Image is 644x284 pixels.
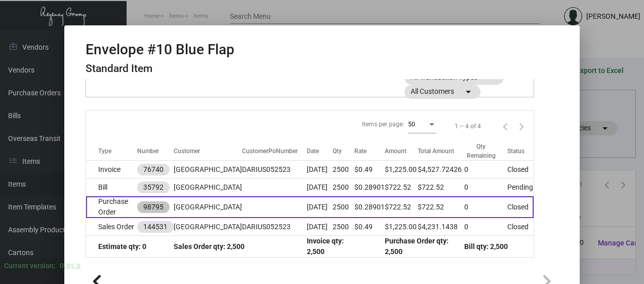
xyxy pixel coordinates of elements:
td: $722.52 [418,196,464,218]
td: $722.52 [385,179,418,196]
mat-chip: 98795 [137,201,170,213]
div: Qty [333,147,342,156]
td: 2500 [333,218,354,236]
div: Number [137,147,174,156]
td: [DATE] [307,218,332,236]
td: Closed [507,161,534,179]
td: [DATE] [307,179,332,196]
div: Qty [333,147,354,156]
td: Pending [507,179,534,196]
button: Previous page [497,118,513,134]
span: Purchase Order qty: 2,500 [385,237,449,256]
td: $0.49 [354,218,385,236]
div: Status [507,147,525,156]
td: $1,225.00 [385,218,418,236]
td: Closed [507,218,534,236]
td: DARIUS052523 [242,161,307,179]
td: $0.28901 [354,196,385,218]
button: Next page [513,118,530,134]
div: Customer [174,147,200,156]
td: Closed [507,196,534,218]
div: 1 – 4 of 4 [455,122,481,131]
div: Rate [354,147,385,156]
mat-chip: 76740 [137,164,170,175]
td: 0 [464,196,507,218]
span: Sales Order qty: 2,500 [174,242,245,251]
div: 0.51.2 [60,261,80,271]
span: Invoice qty: 2,500 [307,237,344,256]
td: [GEOGRAPHIC_DATA] [174,161,242,179]
mat-chip: 144531 [137,221,174,233]
div: Status [507,147,534,156]
h2: Envelope #10 Blue Flap [86,41,234,58]
td: Bill [86,179,137,196]
td: 2500 [333,161,354,179]
div: CustomerPoNumber [242,147,298,156]
h4: Standard Item [86,62,234,75]
td: $4,527.72426 [418,161,464,179]
div: Number [137,147,159,156]
div: Date [307,147,332,156]
td: 2500 [333,179,354,196]
td: 0 [464,161,507,179]
td: [GEOGRAPHIC_DATA] [174,196,242,218]
td: 0 [464,179,507,196]
td: Purchase Order [86,196,137,218]
div: Total Amount [418,147,464,156]
div: Type [98,147,137,156]
div: Current version: [4,261,56,271]
mat-select: Items per page: [408,120,436,128]
div: CustomerPoNumber [242,147,307,156]
div: Qty Remaining [464,142,507,160]
td: $0.49 [354,161,385,179]
td: Invoice [86,161,137,179]
div: Customer [174,147,242,156]
span: 50 [408,121,415,128]
td: [GEOGRAPHIC_DATA] [174,218,242,236]
div: Amount [385,147,407,156]
mat-chip: All Customers [405,85,480,99]
td: DARIUS052523 [242,218,307,236]
mat-chip: 35792 [137,182,170,193]
td: $1,225.00 [385,161,418,179]
td: [DATE] [307,196,332,218]
td: $0.28901 [354,179,385,196]
td: 2500 [333,196,354,218]
div: Total Amount [418,147,454,156]
td: 0 [464,218,507,236]
div: Amount [385,147,418,156]
div: Items per page: [362,120,404,129]
td: [GEOGRAPHIC_DATA] [174,179,242,196]
div: Qty Remaining [464,142,498,160]
span: Bill qty: 2,500 [464,242,508,251]
td: $4,231.1438 [418,218,464,236]
div: Rate [354,147,367,156]
td: Sales Order [86,218,137,236]
span: Estimate qty: 0 [98,242,146,251]
div: Type [98,147,111,156]
div: Date [307,147,319,156]
td: $722.52 [385,196,418,218]
td: $722.52 [418,179,464,196]
mat-icon: arrow_drop_down [462,86,474,98]
td: [DATE] [307,161,332,179]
